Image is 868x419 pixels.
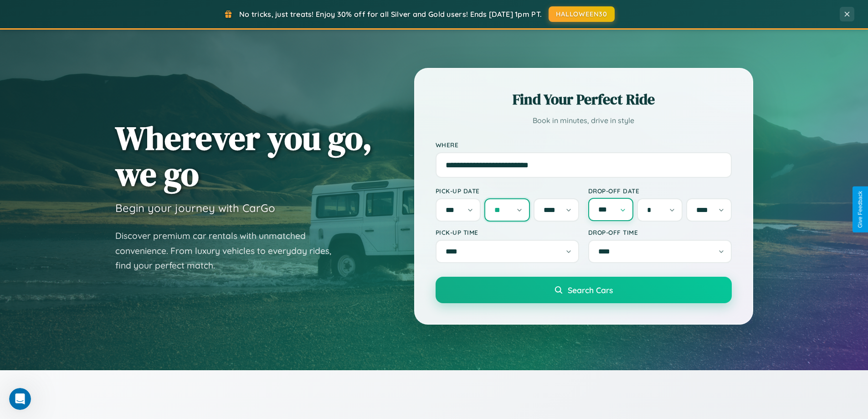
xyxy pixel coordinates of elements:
button: HALLOWEEN30 [549,6,615,22]
label: Drop-off Date [588,187,732,195]
label: Pick-up Time [436,228,579,236]
h3: Begin your journey with CarGo [115,201,275,215]
label: Pick-up Date [436,187,579,195]
p: Discover premium car rentals with unmatched convenience. From luxury vehicles to everyday rides, ... [115,228,343,273]
button: Search Cars [436,277,732,303]
iframe: Intercom live chat [9,388,31,410]
h1: Wherever you go, we go [115,120,372,192]
h2: Find Your Perfect Ride [436,89,732,109]
label: Where [436,141,732,149]
span: No tricks, just treats! Enjoy 30% off for all Silver and Gold users! Ends [DATE] 1pm PT. [239,10,542,19]
p: Book in minutes, drive in style [436,114,732,127]
div: Give Feedback [857,191,863,228]
span: Search Cars [568,285,613,295]
label: Drop-off Time [588,228,732,236]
